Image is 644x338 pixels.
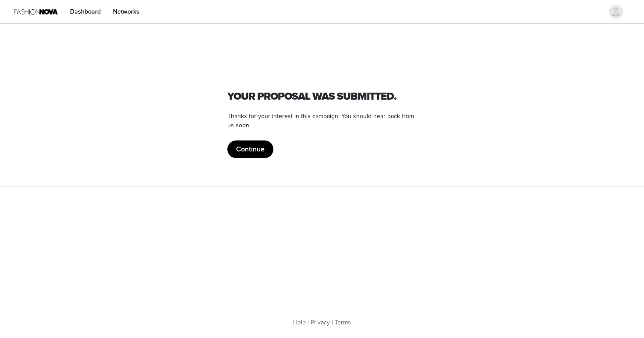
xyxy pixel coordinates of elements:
span: | [332,319,333,326]
button: Continue [227,140,273,158]
img: Fashion Nova Logo [14,2,58,22]
a: Networks [108,2,145,22]
a: Help [293,319,306,326]
a: Terms [335,319,351,326]
span: | [308,319,309,326]
h1: Your proposal was submitted. [227,89,417,104]
a: Dashboard [65,2,106,22]
div: avatar [612,5,620,19]
p: Thanks for your interest in this campaign! You should hear back from us soon. [227,111,417,130]
a: Privacy [311,319,330,326]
